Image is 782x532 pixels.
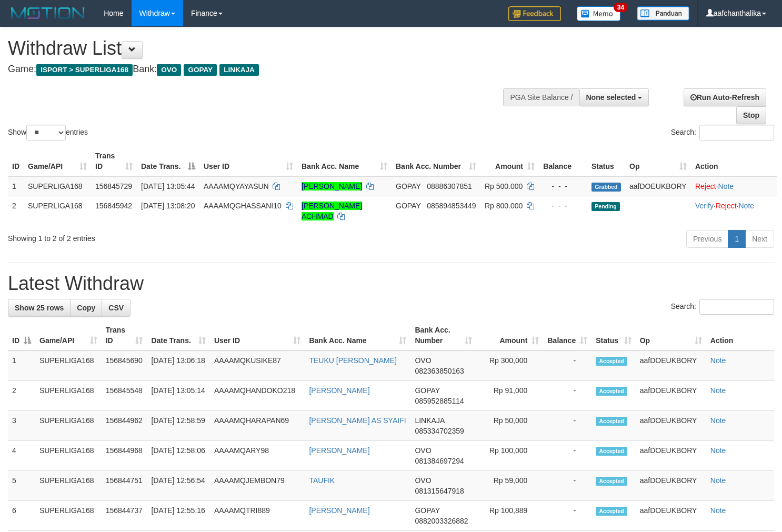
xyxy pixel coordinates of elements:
td: aafDOEUKBORY [636,501,706,531]
a: Verify [695,202,714,210]
th: Balance [539,146,587,176]
td: 156845548 [102,381,147,411]
a: TEUKU [PERSON_NAME] [309,356,396,365]
td: [DATE] 13:05:14 [147,381,210,411]
span: Copy [77,304,95,312]
th: ID: activate to sort column descending [8,320,35,350]
td: AAAAMQJEMBON79 [210,471,305,501]
span: Accepted [596,387,627,396]
span: None selected [586,93,636,102]
td: aafDOEUKBORY [625,176,691,196]
a: [PERSON_NAME] ACHMAD [302,202,362,220]
span: Accepted [596,477,627,486]
div: PGA Site Balance / [503,88,579,106]
label: Show entries [8,125,88,140]
td: - [543,411,591,441]
th: Amount: activate to sort column ascending [476,320,544,350]
th: Amount: activate to sort column ascending [480,146,539,176]
td: SUPERLIGA168 [24,196,91,226]
td: - [543,350,591,381]
span: GOPAY [415,386,439,395]
td: SUPERLIGA168 [35,381,102,411]
td: AAAAMQHARAPAN69 [210,411,305,441]
span: GOPAY [415,506,439,515]
td: AAAAMQKUSIKE87 [210,350,305,381]
label: Search: [671,125,774,140]
span: Grabbed [591,183,621,192]
th: Balance: activate to sort column ascending [543,320,591,350]
th: Date Trans.: activate to sort column ascending [147,320,210,350]
td: aafDOEUKBORY [636,411,706,441]
span: Accepted [596,417,627,426]
a: [PERSON_NAME] [309,386,369,395]
td: - [543,471,591,501]
h1: Latest Withdraw [8,273,774,294]
td: · · [691,196,777,226]
td: 2 [8,381,35,411]
td: 156844968 [102,441,147,471]
td: Rp 100,889 [476,501,544,531]
a: Note [710,476,726,485]
th: Bank Acc. Name: activate to sort column ascending [297,146,392,176]
td: AAAAMQTRI889 [210,501,305,531]
select: Showentries [26,125,66,140]
td: [DATE] 12:58:59 [147,411,210,441]
td: Rp 91,000 [476,381,544,411]
input: Search: [699,125,774,140]
td: aafDOEUKBORY [636,381,706,411]
span: 34 [614,3,628,12]
td: 156844751 [102,471,147,501]
th: Date Trans.: activate to sort column descending [137,146,199,176]
th: User ID: activate to sort column ascending [210,320,305,350]
img: Button%20Memo.svg [577,6,621,21]
span: 156845942 [95,202,132,210]
a: Note [710,416,726,425]
span: Copy 081315647918 to clipboard [415,487,464,495]
td: aafDOEUKBORY [636,441,706,471]
span: Rp 800.000 [485,202,523,210]
td: - [543,441,591,471]
th: Bank Acc. Name: activate to sort column ascending [305,320,410,350]
img: Feedback.jpg [508,6,561,21]
td: · [691,176,777,196]
div: Showing 1 to 2 of 2 entries [8,229,318,244]
td: aafDOEUKBORY [636,471,706,501]
span: CSV [108,304,124,312]
span: [DATE] 13:05:44 [141,182,195,190]
a: Note [738,202,754,210]
th: Trans ID: activate to sort column ascending [91,146,137,176]
th: Trans ID: activate to sort column ascending [102,320,147,350]
span: Rp 500.000 [485,182,523,190]
td: 156844737 [102,501,147,531]
span: ISPORT > SUPERLIGA168 [36,64,133,76]
td: [DATE] 12:58:06 [147,441,210,471]
a: Note [710,356,726,365]
span: Copy 085952885114 to clipboard [415,397,464,405]
span: Copy 081384697294 to clipboard [415,457,464,465]
td: [DATE] 13:06:18 [147,350,210,381]
a: [PERSON_NAME] [309,506,369,515]
td: 1 [8,176,24,196]
td: 4 [8,441,35,471]
a: [PERSON_NAME] [302,182,362,190]
a: Reject [695,182,716,190]
span: [DATE] 13:08:20 [141,202,195,210]
td: 2 [8,196,24,226]
span: Accepted [596,447,627,456]
a: [PERSON_NAME] [309,446,369,455]
td: SUPERLIGA168 [35,411,102,441]
span: AAAAMQGHASSANI10 [204,202,282,210]
h1: Withdraw List [8,38,511,59]
span: Pending [591,202,620,211]
a: Show 25 rows [8,299,71,317]
h4: Game: Bank: [8,64,511,75]
span: GOPAY [184,64,217,76]
td: Rp 50,000 [476,411,544,441]
a: Note [710,506,726,515]
th: Op: activate to sort column ascending [636,320,706,350]
span: GOPAY [396,202,420,210]
span: GOPAY [396,182,420,190]
td: Rp 59,000 [476,471,544,501]
td: 5 [8,471,35,501]
a: Note [718,182,734,190]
